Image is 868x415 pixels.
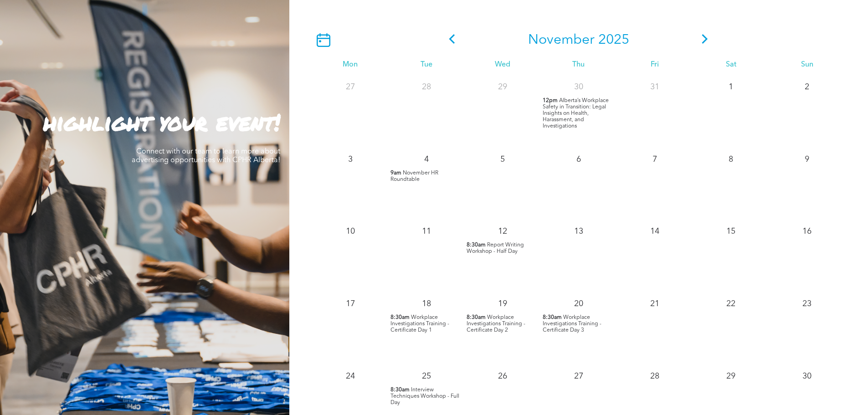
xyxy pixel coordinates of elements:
span: November [528,33,595,47]
p: 20 [570,296,587,312]
span: 8:30am [467,242,486,248]
p: 10 [342,223,359,240]
p: 27 [342,79,359,95]
span: 8:30am [390,387,410,393]
span: 8:30am [543,314,562,321]
span: 8:30am [467,314,486,321]
span: Interview Techniques Workshop - Full Day [390,387,459,405]
div: Fri [617,61,693,69]
p: 26 [494,368,511,384]
p: 23 [799,296,815,312]
p: 12 [494,223,511,240]
p: 17 [342,296,359,312]
strong: highlight your event! [43,106,280,138]
p: 14 [647,223,663,240]
p: 13 [570,223,587,240]
div: Tue [388,61,464,69]
p: 2 [799,79,815,95]
p: 31 [647,79,663,95]
p: 27 [570,368,587,384]
p: 18 [418,296,435,312]
span: Report Writing Workshop - Half Day [467,242,524,254]
span: Workplace Investigations Training - Certificate Day 3 [543,315,601,333]
p: 29 [723,368,739,384]
p: 28 [647,368,663,384]
span: 12pm [543,97,558,104]
p: 28 [418,79,435,95]
p: 9 [799,151,815,168]
p: 4 [418,151,435,168]
p: 29 [494,79,511,95]
p: 16 [799,223,815,240]
p: 25 [418,368,435,384]
p: 30 [799,368,815,384]
p: 3 [342,151,359,168]
span: 8:30am [390,314,410,321]
span: November HR Roundtable [390,170,438,182]
p: 30 [570,79,587,95]
div: Sun [769,61,845,69]
p: 8 [723,151,739,168]
div: Sat [693,61,769,69]
div: Thu [540,61,616,69]
span: Alberta’s Workplace Safety in Transition: Legal Insights on Health, Harassment, and Investigations [543,98,609,129]
p: 21 [647,296,663,312]
p: 11 [418,223,435,240]
p: 5 [494,151,511,168]
span: 2025 [598,33,629,47]
div: Wed [464,61,540,69]
p: 6 [570,151,587,168]
p: 7 [647,151,663,168]
p: 22 [723,296,739,312]
div: Mon [312,61,388,69]
span: Connect with our team to learn more about advertising opportunities with CPHR Alberta! [132,148,280,164]
span: Workplace Investigations Training - Certificate Day 2 [467,315,525,333]
p: 15 [723,223,739,240]
p: 1 [723,79,739,95]
p: 19 [494,296,511,312]
span: Workplace Investigations Training - Certificate Day 1 [390,315,449,333]
p: 24 [342,368,359,384]
span: 9am [390,170,401,176]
